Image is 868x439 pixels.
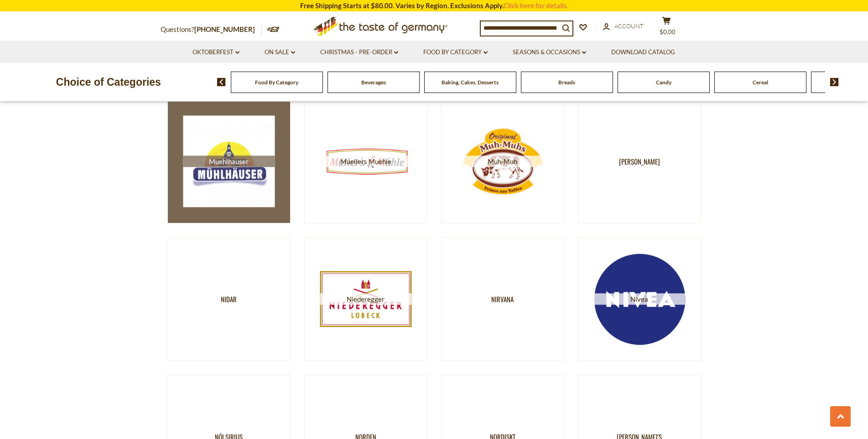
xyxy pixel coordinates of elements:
img: previous arrow [217,78,226,86]
a: Account [603,21,644,31]
a: Muellers Muehle [304,99,427,223]
span: [PERSON_NAME] [619,156,660,167]
a: Niederegger [304,237,427,361]
a: Cereal [753,79,768,86]
span: Niederegger [320,294,411,305]
a: Baking, Cakes, Desserts [442,79,499,86]
a: [PERSON_NAME] [578,99,701,223]
a: Breads [558,79,575,86]
a: Candy [656,79,671,86]
a: Food By Category [423,47,488,57]
img: Muehlhauser [183,116,275,207]
a: Christmas - PRE-ORDER [320,47,398,57]
a: Seasons & Occasions [513,47,586,57]
a: Nidar [167,237,291,361]
span: Muellers Muehle [320,156,411,167]
img: Niederegger [320,253,411,345]
a: Nivea [578,237,701,361]
span: $0.00 [660,28,676,36]
img: Muellers Muehle [320,116,411,207]
button: $0.00 [653,16,681,39]
a: Nirvana [441,237,564,361]
a: Muh-Muh [441,99,564,223]
span: Muh-Muh [457,156,548,167]
a: Beverages [361,79,386,86]
a: Food By Category [255,79,298,86]
a: On Sale [265,47,295,57]
span: Nidar [221,294,237,305]
a: Muehlhauser [167,99,291,223]
span: Account [614,22,644,30]
p: Questions? [161,24,262,36]
span: Nivea [593,294,685,305]
img: Nivea [593,253,685,345]
span: Muehlhauser [183,156,275,167]
a: Oktoberfest [192,47,239,57]
img: next arrow [830,78,839,86]
img: Muh-Muh [457,116,548,207]
a: [PHONE_NUMBER] [194,25,255,33]
a: Download Catalog [611,47,675,57]
span: Nirvana [491,294,514,305]
a: Click here for details. [504,1,568,10]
